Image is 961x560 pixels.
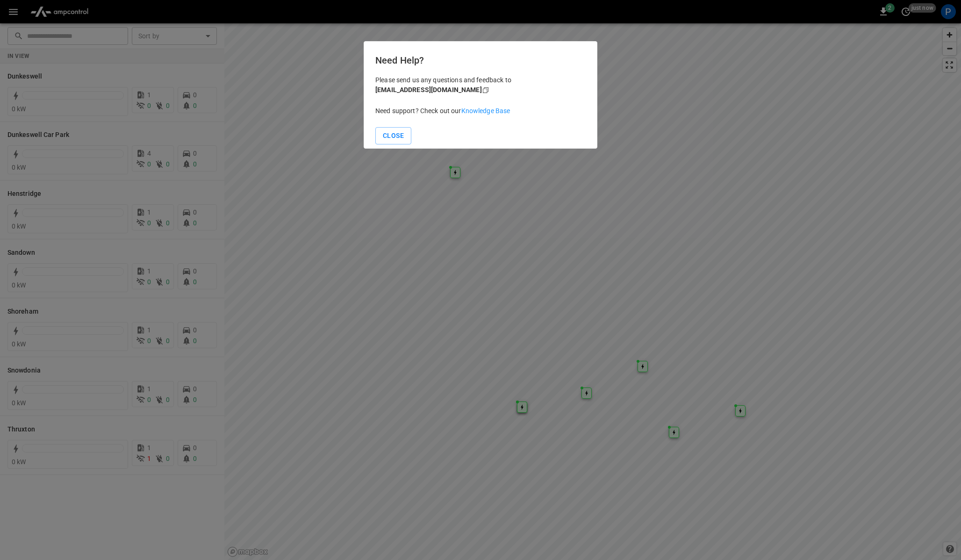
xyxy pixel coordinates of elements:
[375,75,586,95] p: Please send us any questions and feedback to
[481,85,491,95] div: copy
[375,85,482,95] div: [EMAIL_ADDRESS][DOMAIN_NAME]
[375,106,586,116] p: Need support? Check out our
[375,53,586,68] h6: Need Help?
[375,127,411,144] button: Close
[461,107,510,115] a: Knowledge Base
